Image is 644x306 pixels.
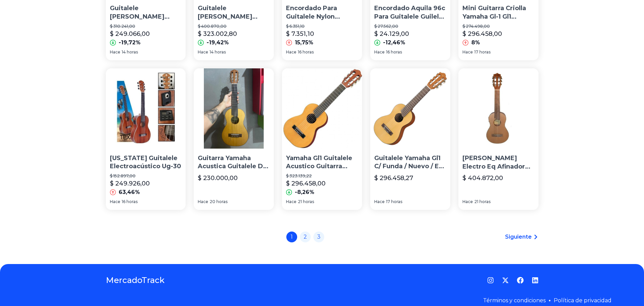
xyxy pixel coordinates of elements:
[374,199,385,204] span: Hace
[286,179,326,188] p: $ 296.458,00
[374,49,385,55] span: Hace
[106,68,186,210] a: Texas Guitalele Electroacústico Ug-30[US_STATE] Guitalele Electroacústico Ug-30$ 152.897,00$ 249....
[110,154,182,171] p: [US_STATE] Guitalele Electroacústico Ug-30
[462,199,473,204] span: Hace
[110,173,182,179] p: $ 152.897,00
[119,188,140,196] p: 63,46%
[505,233,539,241] a: Siguiente
[286,4,358,21] p: Encordado Para Guitalele Nylon [PERSON_NAME] Entorchado
[298,49,314,55] span: 16 horas
[110,49,120,55] span: Hace
[198,199,208,204] span: Hace
[374,4,446,21] p: Encordado Aquila 96c Para Guitalele Guilele A Italia Nylgut
[207,39,229,47] p: -19,42%
[282,68,362,210] a: Yamaha Gl1 Guitalele Acustico Guitarra UkeleleYamaha Gl1 Guitalele Acustico Guitarra Ukelele$ 323...
[295,39,313,47] p: 15,75%
[374,24,446,29] p: $ 27.562,00
[517,277,524,284] a: Facebook
[502,277,509,284] a: Twitter
[286,154,358,171] p: Yamaha Gl1 Guitalele Acustico Guitarra Ukelele
[198,49,208,55] span: Hace
[300,232,311,242] a: 2
[106,275,165,286] a: MercadoTrack
[374,154,446,171] p: Guitalele Yamaha Gl1 C/ Funda / Nuevo / En Belgrano!
[198,24,270,29] p: $ 400.870,00
[194,68,274,149] img: Guitarra Yamaha Acustica Guitalele De Viaje C Funda - Canjes
[295,188,314,196] p: -8,26%
[122,49,138,55] span: 14 horas
[483,297,546,304] a: Términos y condiciones
[554,297,612,304] a: Política de privacidad
[286,24,358,29] p: $ 6.351,10
[286,173,358,179] p: $ 323.139,22
[198,154,270,171] p: Guitarra Yamaha Acustica Guitalele De Viaje C Funda - Canjes
[110,24,182,29] p: $ 310.241,00
[110,199,120,204] span: Hace
[471,39,480,47] p: 8%
[313,232,324,242] a: 3
[458,68,539,149] img: Guitalele Leonard Electro Eq Afinador Gll31 Mahogany Macizo
[383,39,405,47] p: -12,46%
[286,49,296,55] span: Hace
[282,68,362,149] img: Yamaha Gl1 Guitalele Acustico Guitarra Ukelele
[110,179,150,188] p: $ 249.926,00
[374,29,409,39] p: $ 24.129,00
[374,173,413,183] p: $ 296.458,27
[210,199,228,204] span: 20 horas
[198,29,237,39] p: $ 323.002,80
[474,49,491,55] span: 17 horas
[298,199,314,204] span: 21 horas
[122,199,138,204] span: 16 horas
[286,199,296,204] span: Hace
[462,24,534,29] p: $ 274.498,00
[386,199,402,204] span: 17 horas
[198,4,270,21] p: Guitalele [PERSON_NAME] Gll21eqn Con Eq Rosewood En Caja
[458,68,539,210] a: Guitalele Leonard Electro Eq Afinador Gll31 Mahogany Macizo[PERSON_NAME] Electro Eq Afinador Gll3...
[386,49,402,55] span: 16 horas
[110,4,182,21] p: Guitalele [PERSON_NAME] Gll20eqn Con Eq Mahogany Caja Cerrada
[462,4,534,21] p: Mini Guitarra Criolla Yamaha Gl-1 Gl1 Guitalele Natural
[462,154,534,171] p: [PERSON_NAME] Electro Eq Afinador Gll31 Mahogany Macizo
[110,29,150,39] p: $ 249.066,00
[119,39,141,47] p: -19,72%
[487,277,494,284] a: Instagram
[462,29,502,39] p: $ 296.458,00
[532,277,539,284] a: LinkedIn
[462,49,473,55] span: Hace
[106,68,186,149] img: Texas Guitalele Electroacústico Ug-30
[370,68,450,210] a: Guitalele Yamaha Gl1 C/ Funda / Nuevo / En Belgrano!Guitalele Yamaha Gl1 C/ Funda / Nuevo / En Be...
[462,173,503,183] p: $ 404.872,00
[474,199,491,204] span: 21 horas
[370,68,450,149] img: Guitalele Yamaha Gl1 C/ Funda / Nuevo / En Belgrano!
[194,68,274,210] a: Guitarra Yamaha Acustica Guitalele De Viaje C Funda - CanjesGuitarra Yamaha Acustica Guitalele De...
[198,173,238,183] p: $ 230.000,00
[210,49,226,55] span: 14 horas
[286,29,314,39] p: $ 7.351,10
[505,233,532,241] span: Siguiente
